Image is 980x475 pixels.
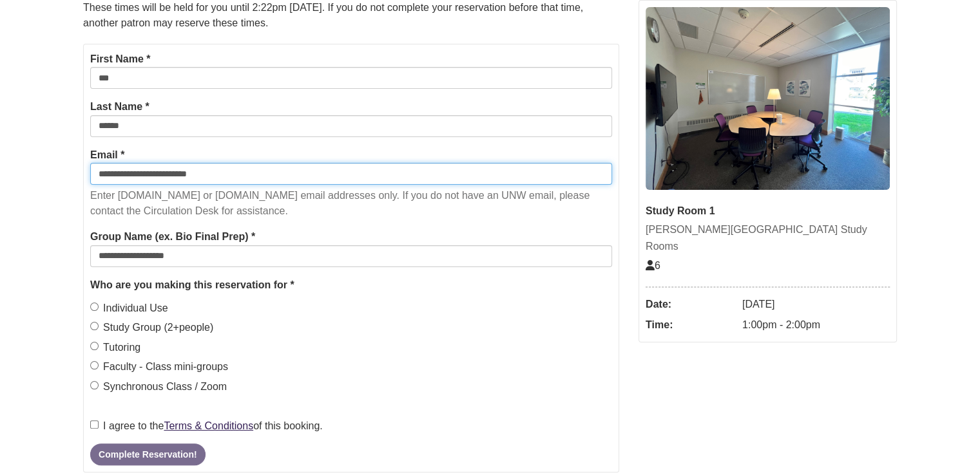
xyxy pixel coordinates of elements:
input: Individual Use [90,303,99,311]
div: Study Room 1 [646,203,890,219]
label: Tutoring [90,339,140,356]
a: Terms & Conditions [164,420,253,431]
input: Study Group (2+people) [90,322,99,330]
input: Tutoring [90,342,99,350]
label: Individual Use [90,300,168,317]
button: Complete Reservation! [90,443,205,465]
dd: 1:00pm - 2:00pm [742,315,890,335]
label: Last Name * [90,98,149,115]
label: Study Group (2+people) [90,319,213,336]
dt: Time: [646,315,736,335]
label: Synchronous Class / Zoom [90,378,227,395]
input: Synchronous Class / Zoom [90,381,99,389]
label: Group Name (ex. Bio Final Prep) * [90,228,255,245]
input: Faculty - Class mini-groups [90,361,99,369]
label: First Name * [90,51,150,68]
div: [PERSON_NAME][GEOGRAPHIC_DATA] Study Rooms [646,221,890,254]
p: Enter [DOMAIN_NAME] or [DOMAIN_NAME] email addresses only. If you do not have an UNW email, pleas... [90,188,612,219]
legend: Who are you making this reservation for * [90,277,612,293]
dt: Date: [646,294,736,315]
dd: [DATE] [742,294,890,315]
span: The capacity of this space [646,260,660,271]
label: Faculty - Class mini-groups [90,359,228,375]
label: I agree to the of this booking. [90,418,323,434]
input: I agree to theTerms & Conditionsof this booking. [90,420,99,429]
img: Study Room 1 [646,7,890,190]
label: Email * [90,147,124,163]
